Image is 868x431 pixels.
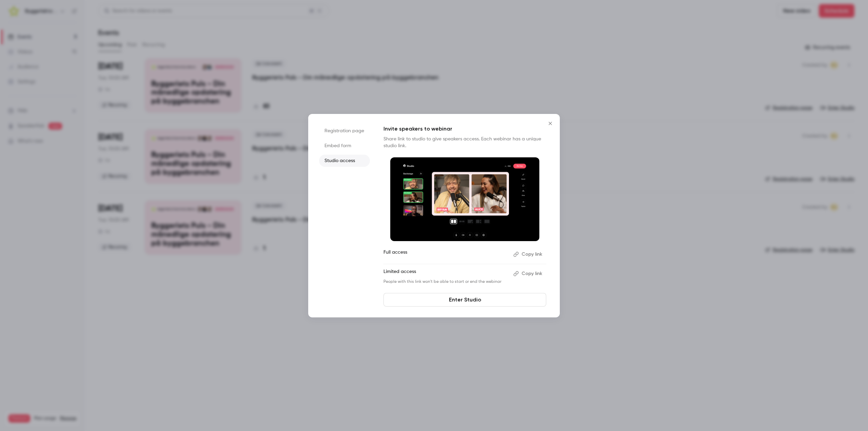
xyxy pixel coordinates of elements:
[511,249,546,260] button: Copy link
[383,293,546,307] a: Enter Studio
[319,155,370,167] li: Studio access
[544,117,557,130] button: Close
[319,125,370,137] li: Registration page
[383,279,508,285] p: People with this link won't be able to start or end the webinar
[383,136,546,149] p: Share link to studio to give speakers access. Each webinar has a unique studio link.
[383,268,508,279] p: Limited access
[390,157,539,241] img: Invite speakers to webinar
[511,268,546,279] button: Copy link
[383,249,508,260] p: Full access
[383,125,546,133] p: Invite speakers to webinar
[319,140,370,152] li: Embed form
